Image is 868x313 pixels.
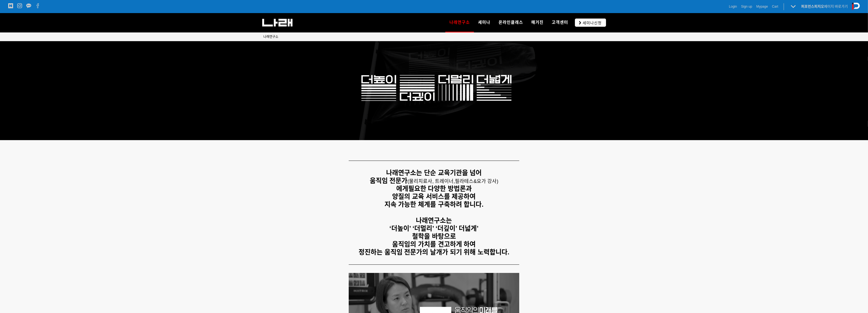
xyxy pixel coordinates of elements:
span: 매거진 [531,20,544,25]
span: 세미나신청 [581,20,602,26]
strong: 퍼포먼스피지오 [801,4,824,8]
a: 매거진 [527,13,548,32]
a: 나래연구소 [445,13,474,32]
span: 온라인클래스 [499,20,523,25]
strong: 지속 가능한 체계를 구축하려 합니다. [384,201,484,208]
span: 고객센터 [552,20,568,25]
span: ( [407,179,455,184]
strong: 움직임 전문가 [370,177,408,184]
strong: ‘더높이’ ‘더멀리’ ‘더깊이’ 더넓게’ [389,225,479,232]
a: Mypage [756,4,768,9]
a: Login [729,4,737,9]
a: 고객센터 [548,13,572,32]
strong: 나래연구소는 [416,217,452,224]
strong: 필요한 다양한 방법론과 [408,185,472,192]
a: 세미나 [474,13,494,32]
strong: 정진하는 움직임 전문가의 날개가 되기 위해 노력합니다. [359,248,509,256]
span: 세미나 [478,20,490,25]
strong: 에게 [396,185,408,192]
a: 퍼포먼스피지오페이지 바로가기 [801,4,848,8]
a: 온라인클래스 [494,13,527,32]
a: 나래연구소 [264,34,279,40]
strong: 움직임의 가치를 견고하게 하여 [392,240,476,248]
span: 물리치료사, 트레이너, [409,179,455,184]
span: 필라테스&요가 강사) [455,179,498,184]
a: Cart [772,4,778,9]
a: 세미나신청 [575,19,606,26]
strong: 양질의 교육 서비스를 제공하여 [392,193,476,200]
strong: 철학을 바탕으로 [412,233,456,240]
span: 나래연구소 [449,18,470,27]
strong: 나래연구소는 단순 교육기관을 넘어 [386,169,482,176]
a: Sign up [741,4,752,9]
span: 나래연구소 [264,35,279,39]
